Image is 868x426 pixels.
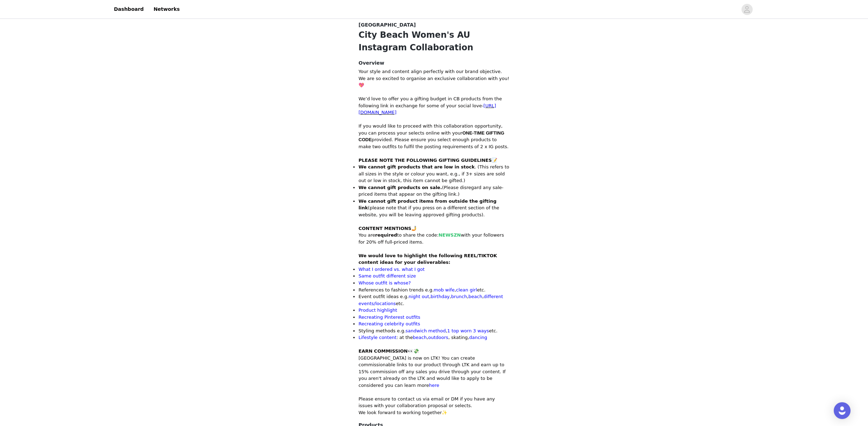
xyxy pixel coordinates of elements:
[834,402,851,419] div: Open Intercom Messenger
[359,21,416,29] span: [GEOGRAPHIC_DATA]
[359,164,475,169] span: We cannot gift products that are low in stock
[359,253,497,265] span: We would love to highlight the following REEL/TIKTOK content ideas for your deliverables:
[439,232,461,238] strong: NEWSZN
[110,1,148,17] a: Dashboard
[359,185,442,190] span: We cannot gift products on sale.
[359,267,425,272] a: What I ordered vs. what I got
[406,328,446,333] a: sandwich method
[408,348,419,354] span: 👀💸
[359,69,509,88] span: Your style and content align perfectly with our brand objective. We are so excited to organise an...
[359,205,499,217] span: (please note that if you press on a different section of the website, you will be leaving approve...
[359,232,504,245] span: You are to share the code: with your followers for 20% off full-priced items.
[359,396,495,409] span: Please ensure to contact us via email or DM if you have any issues with your collaboration propos...
[359,273,416,279] a: Same outfit different size
[442,410,447,415] span: ✨
[359,348,408,354] span: EARN COMMISSION
[359,328,498,333] span: Styling methods e.g. , etc.
[359,410,442,415] span: We look forward to working together
[359,321,420,326] a: Recreating celebrity outfits
[359,59,509,67] h4: Overview
[428,335,448,340] a: outdoors
[469,335,487,340] a: dancing
[359,315,420,320] a: Recreating Pinterest outfits
[456,287,477,293] a: clean girl
[359,185,504,197] span: (Please disregard any sale-priced items that appear on the gifting link.)
[359,294,503,306] a: different events/locations
[359,280,411,286] a: Whose outfit is whose?
[429,383,439,388] a: here
[492,158,497,163] span: 📝
[408,294,429,299] a: night out
[411,226,417,231] span: 🤳
[149,1,184,17] a: Networks
[431,294,449,299] a: birthday
[375,232,397,238] strong: required
[359,164,509,183] span: . (This refers to all sizes in the style or colour you want, e.g., if 3+ sizes are sold out or lo...
[744,4,750,15] div: avatar
[451,294,467,299] a: brunch
[359,198,497,211] span: We cannot gift product items from outside the gifting link
[359,226,411,231] span: CONTENT MENTIONS
[469,294,483,299] a: beach
[359,29,509,54] h1: City Beach Women's AU Instagram Collaboration
[359,158,492,163] span: PLEASE NOTE THE FOLLOWING GIFTING GUIDELINES
[359,308,397,313] a: Product highlight
[359,287,485,293] span: References to fashion trends e.g. , etc.
[359,123,508,149] span: If you would like to proceed with this collaboration opportunity, you can process your selects on...
[359,294,503,306] span: Event outfit ideas e.g. , , , , etc.
[359,335,397,340] a: Lifestyle content
[359,335,487,340] span: : at the , , skating,
[413,335,427,340] a: beach
[434,287,455,293] a: mob wife
[359,355,506,388] span: [GEOGRAPHIC_DATA] is now on LTK! You can create commissionable links to our product through LTK a...
[359,95,509,116] p: We’d love to offer you a gifting budget in CB products from the following link in exchange for so...
[447,328,489,333] a: 1 top worn 3 ways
